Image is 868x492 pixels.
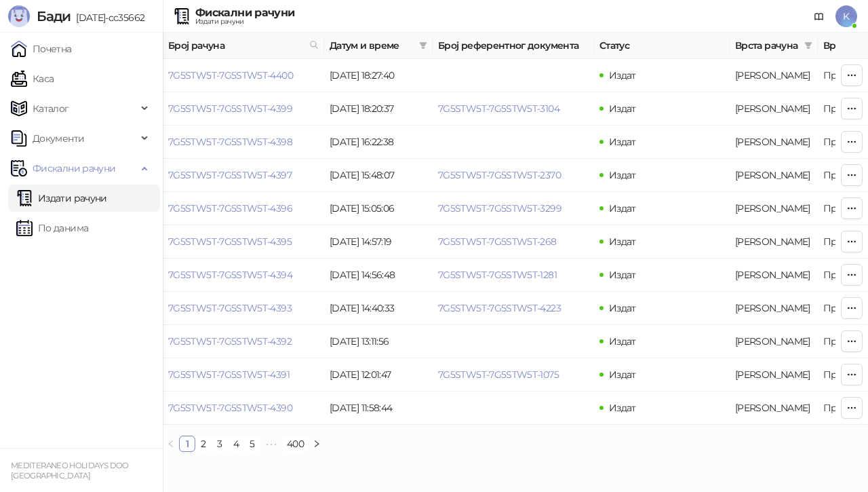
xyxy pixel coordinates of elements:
[168,169,292,181] a: 7G5STW5T-7G5STW5T-4397
[438,368,559,381] a: 7G5STW5T-7G5STW5T-1075
[324,126,433,159] td: [DATE] 16:22:38
[730,259,818,292] td: Аванс
[168,368,290,381] a: 7G5STW5T-7G5STW5T-4391
[195,436,212,452] li: 2
[730,33,818,59] th: Врста рачуна
[730,225,818,259] td: Аванс
[11,65,54,92] a: Каса
[168,402,292,414] a: 7G5STW5T-7G5STW5T-4390
[609,302,636,314] span: Издат
[180,436,195,451] a: 1
[324,192,433,225] td: [DATE] 15:05:06
[71,12,144,24] span: [DATE]-cc35662
[324,159,433,192] td: [DATE] 15:48:07
[730,392,818,425] td: Аванс
[324,358,433,392] td: [DATE] 12:01:47
[163,436,179,452] li: Претходна страна
[730,192,818,225] td: Аванс
[730,126,818,159] td: Аванс
[163,225,324,259] td: 7G5STW5T-7G5STW5T-4395
[438,235,557,248] a: 7G5STW5T-7G5STW5T-268
[433,33,594,59] th: Број референтног документа
[730,325,818,358] td: Аванс
[167,440,175,448] span: left
[260,436,282,452] span: •••
[804,41,812,50] span: filter
[168,69,293,81] a: 7G5STW5T-7G5STW5T-4400
[163,325,324,358] td: 7G5STW5T-7G5STW5T-4392
[438,102,559,115] a: 7G5STW5T-7G5STW5T-3104
[11,461,129,480] small: MEDITERANEO HOLIDAYS DOO [GEOGRAPHIC_DATA]
[168,136,292,148] a: 7G5STW5T-7G5STW5T-4398
[212,436,227,451] a: 3
[324,292,433,325] td: [DATE] 14:40:33
[324,59,433,92] td: [DATE] 18:27:40
[438,302,561,314] a: 7G5STW5T-7G5STW5T-4223
[179,436,195,452] li: 1
[419,41,427,50] span: filter
[195,7,294,18] div: Фискални рачуни
[168,302,292,314] a: 7G5STW5T-7G5STW5T-4393
[168,269,292,281] a: 7G5STW5T-7G5STW5T-4394
[163,126,324,159] td: 7G5STW5T-7G5STW5T-4398
[735,38,799,53] span: Врста рачуна
[324,325,433,358] td: [DATE] 13:11:56
[730,59,818,92] td: Аванс
[168,335,292,347] a: 7G5STW5T-7G5STW5T-4392
[609,402,636,414] span: Издат
[609,69,636,81] span: Издат
[212,436,228,452] li: 3
[324,392,433,425] td: [DATE] 11:58:44
[163,33,324,59] th: Број рачуна
[438,202,561,214] a: 7G5STW5T-7G5STW5T-3299
[324,259,433,292] td: [DATE] 14:56:48
[33,155,115,182] span: Фискални рачуни
[11,35,72,62] a: Почетна
[163,92,324,126] td: 7G5STW5T-7G5STW5T-4399
[609,102,636,115] span: Издат
[8,5,30,27] img: Logo
[195,18,294,25] div: Издати рачуни
[163,192,324,225] td: 7G5STW5T-7G5STW5T-4396
[168,202,292,214] a: 7G5STW5T-7G5STW5T-4396
[594,33,730,59] th: Статус
[282,436,309,452] li: 400
[244,436,260,452] li: 5
[33,95,69,122] span: Каталог
[228,436,244,452] li: 4
[324,92,433,126] td: [DATE] 18:20:37
[163,159,324,192] td: 7G5STW5T-7G5STW5T-4397
[609,202,636,214] span: Издат
[16,214,88,242] a: По данима
[163,358,324,392] td: 7G5STW5T-7G5STW5T-4391
[609,335,636,347] span: Издат
[283,436,308,451] a: 400
[196,436,211,451] a: 2
[609,136,636,148] span: Издат
[260,436,282,452] li: Следећих 5 Страна
[808,5,830,27] a: Документација
[163,436,179,452] button: left
[168,102,292,115] a: 7G5STW5T-7G5STW5T-4399
[33,125,84,152] span: Документи
[609,368,636,381] span: Издат
[330,38,414,53] span: Датум и време
[730,159,818,192] td: Аванс
[609,269,636,281] span: Издат
[313,440,321,448] span: right
[438,169,561,181] a: 7G5STW5T-7G5STW5T-2370
[730,92,818,126] td: Аванс
[730,358,818,392] td: Аванс
[835,5,857,27] span: K
[163,292,324,325] td: 7G5STW5T-7G5STW5T-4393
[229,436,243,451] a: 4
[168,38,304,53] span: Број рачуна
[609,169,636,181] span: Издат
[168,235,292,248] a: 7G5STW5T-7G5STW5T-4395
[16,185,107,212] a: Издати рачуни
[245,436,260,451] a: 5
[609,235,636,248] span: Издат
[309,436,325,452] li: Следећа страна
[324,225,433,259] td: [DATE] 14:57:19
[416,35,430,56] span: filter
